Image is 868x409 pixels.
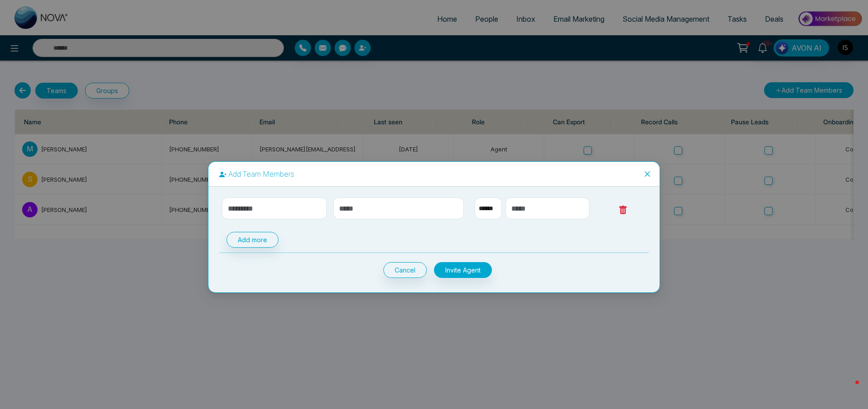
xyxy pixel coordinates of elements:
[383,262,427,278] button: Cancel
[219,169,649,179] p: Add Team Members
[644,170,651,178] span: close
[434,262,492,278] button: Invite Agent
[635,162,660,186] button: Close
[837,378,859,400] iframe: Intercom live chat
[226,232,278,248] button: Add more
